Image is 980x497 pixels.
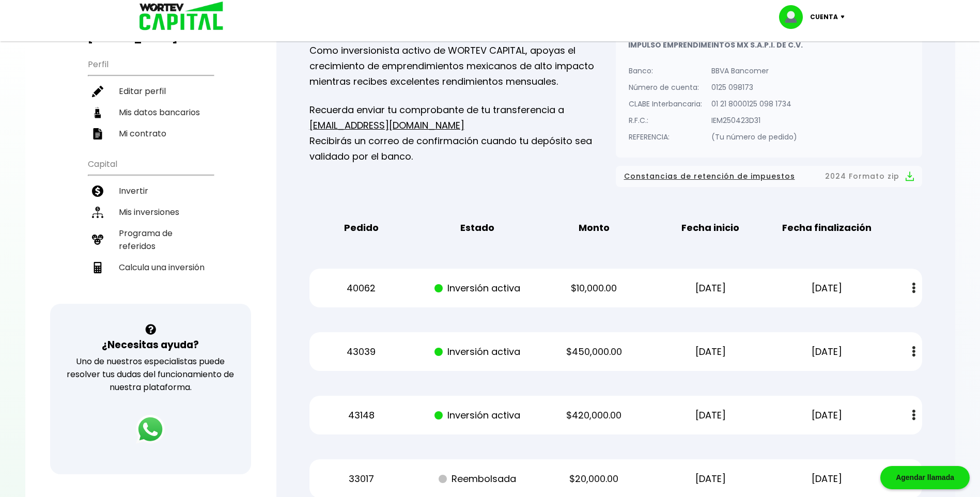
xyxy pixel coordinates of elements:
[661,281,759,296] p: [DATE]
[711,63,797,79] p: BBVA Bancomer
[778,344,876,360] p: [DATE]
[429,344,527,360] p: Inversión activa
[629,129,702,145] p: REFERENCIA:
[628,40,803,50] b: IMPULSO EMPRENDIMEINTOS MX S.A.P.I. DE C.V.
[681,220,739,236] b: Fecha inicio
[711,80,797,95] p: 0125 098173
[88,180,213,201] a: Invertir
[92,234,103,245] img: recomiendanos-icon.9b8e9327.svg
[88,81,213,102] a: Editar perfil
[779,5,810,29] img: profile-image
[64,355,238,394] p: Uno de nuestros especialistas puede resolver tus dudas del funcionamiento de nuestra plataforma.
[92,86,103,97] img: editar-icon.952d3147.svg
[312,408,410,423] p: 43148
[102,337,199,352] h3: ¿Necesitas ayuda?
[92,262,103,273] img: calculadora-icon.17d418c4.svg
[778,408,876,423] p: [DATE]
[429,471,527,487] p: Reembolsada
[661,471,759,487] p: [DATE]
[88,223,213,257] a: Programa de referidos
[661,408,759,423] p: [DATE]
[629,80,702,95] p: Número de cuenta:
[88,102,213,123] a: Mis datos bancarios
[545,344,643,360] p: $450,000.00
[579,220,610,236] b: Monto
[810,9,838,25] p: Cuenta
[344,220,379,236] b: Pedido
[711,113,797,128] p: IEM250423D31
[778,471,876,487] p: [DATE]
[309,43,616,89] p: Como inversionista activo de WORTEV CAPITAL, apoyas el crecimiento de emprendimientos mexicanos d...
[711,129,797,145] p: (Tu número de pedido)
[880,466,970,489] div: Agendar llamada
[312,471,410,487] p: 33017
[92,107,103,118] img: datos-icon.10cf9172.svg
[460,220,494,236] b: Estado
[782,220,872,236] b: Fecha finalización
[838,15,852,19] img: icon-down
[88,201,213,223] a: Mis inversiones
[629,96,702,112] p: CLABE Interbancaria:
[545,471,643,487] p: $20,000.00
[88,152,213,304] ul: Capital
[545,281,643,296] p: $10,000.00
[545,408,643,423] p: $420,000.00
[711,96,797,112] p: 01 21 8000125 098 1734
[88,123,213,144] a: Mi contrato
[629,113,702,128] p: R.F.C.:
[88,257,213,278] a: Calcula una inversión
[88,53,213,144] ul: Perfil
[136,415,165,444] img: logos_whatsapp-icon.242b2217.svg
[92,207,103,218] img: inversiones-icon.6695dc30.svg
[624,170,795,183] span: Constancias de retención de impuestos
[312,344,410,360] p: 43039
[778,281,876,296] p: [DATE]
[661,344,759,360] p: [DATE]
[429,281,527,296] p: Inversión activa
[309,119,464,132] a: [EMAIL_ADDRESS][DOMAIN_NAME]
[309,102,616,164] p: Recuerda enviar tu comprobante de tu transferencia a Recibirás un correo de confirmación cuando t...
[92,128,103,139] img: contrato-icon.f2db500c.svg
[629,63,702,79] p: Banco:
[624,170,914,183] button: Constancias de retención de impuestos2024 Formato zip
[88,19,213,44] h3: Buen día,
[92,185,103,197] img: invertir-icon.b3b967d7.svg
[429,408,527,423] p: Inversión activa
[312,281,410,296] p: 40062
